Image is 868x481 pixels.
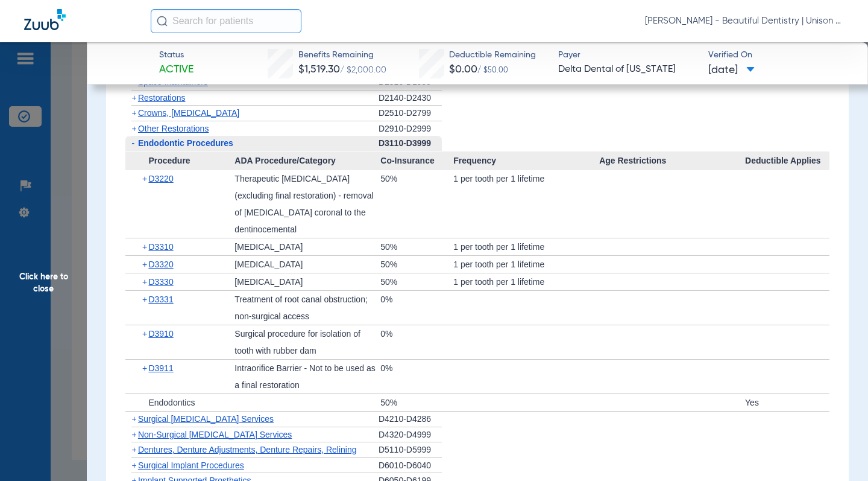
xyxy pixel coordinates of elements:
[142,238,149,255] span: +
[142,325,149,342] span: +
[234,170,380,238] div: Therapeutic [MEDICAL_DATA] (excluding final restoration) - removal of [MEDICAL_DATA] coronal to t...
[131,93,136,103] span: +
[159,49,193,62] span: Status
[453,273,599,290] div: 1 per tooth per 1 lifetime
[379,412,442,427] div: D4210-D4286
[379,106,442,121] div: D2510-D2799
[138,77,208,87] span: Space Maintainers
[380,394,453,411] div: 50%
[148,260,173,269] span: D3320
[148,174,173,183] span: D3220
[379,136,442,151] div: D3110-D3999
[380,238,453,255] div: 50%
[599,151,745,171] span: Age Restrictions
[148,242,173,252] span: D3310
[380,291,453,325] div: 0%
[157,16,168,27] img: Search Icon
[449,49,536,62] span: Deductible Remaining
[808,423,868,481] iframe: Chat Widget
[380,360,453,393] div: 0%
[148,277,173,287] span: D3330
[234,273,380,290] div: [MEDICAL_DATA]
[125,151,234,171] span: Procedure
[380,256,453,273] div: 50%
[380,273,453,290] div: 50%
[131,460,136,470] span: +
[379,121,442,136] div: D2910-D2999
[379,442,442,458] div: D5110-D5999
[142,170,149,187] span: +
[745,151,829,171] span: Deductible Applies
[298,64,340,75] span: $1,519.30
[148,363,173,373] span: D3911
[380,151,453,171] span: Co-Insurance
[340,66,386,74] span: / $2,000.00
[453,238,599,255] div: 1 per tooth per 1 lifetime
[24,9,66,30] img: Zuub Logo
[138,445,357,454] span: Dentures, Denture Adjustments, Denture Repairs, Relining
[745,394,829,411] div: Yes
[234,256,380,273] div: [MEDICAL_DATA]
[131,124,136,133] span: +
[138,108,239,118] span: Crowns, [MEDICAL_DATA]
[138,93,186,103] span: Restorations
[148,329,173,339] span: D3910
[234,151,380,171] span: ADA Procedure/Category
[379,458,442,474] div: D6010-D6040
[131,414,136,424] span: +
[138,138,233,148] span: Endodontic Procedures
[298,49,386,62] span: Benefits Remaining
[379,91,442,106] div: D2140-D2430
[380,325,453,359] div: 0%
[138,414,274,424] span: Surgical [MEDICAL_DATA] Services
[131,445,136,454] span: +
[453,170,599,238] div: 1 per tooth per 1 lifetime
[131,430,136,439] span: +
[142,291,149,308] span: +
[558,49,698,62] span: Payer
[234,360,380,393] div: Intraorifice Barrier - Not to be used as a final restoration
[151,9,301,33] input: Search for patients
[142,256,149,273] span: +
[138,124,209,133] span: Other Restorations
[138,460,244,470] span: Surgical Implant Procedures
[449,64,477,75] span: $0.00
[159,62,193,77] span: Active
[453,151,599,171] span: Frequency
[453,256,599,273] div: 1 per tooth per 1 lifetime
[380,170,453,238] div: 50%
[234,325,380,359] div: Surgical procedure for isolation of tooth with rubber dam
[645,15,844,27] span: [PERSON_NAME] - Beautiful Dentistry | Unison Dental Group
[477,67,508,74] span: / $50.00
[131,138,134,148] span: -
[148,295,173,304] span: D3331
[138,430,292,439] span: Non-Surgical [MEDICAL_DATA] Services
[131,108,136,118] span: +
[379,427,442,443] div: D4320-D4999
[142,360,149,377] span: +
[708,63,755,78] span: [DATE]
[708,49,848,62] span: Verified On
[234,291,380,325] div: Treatment of root canal obstruction; non-surgical access
[234,238,380,255] div: [MEDICAL_DATA]
[148,398,195,407] span: Endodontics
[142,273,149,290] span: +
[558,62,698,77] span: Delta Dental of [US_STATE]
